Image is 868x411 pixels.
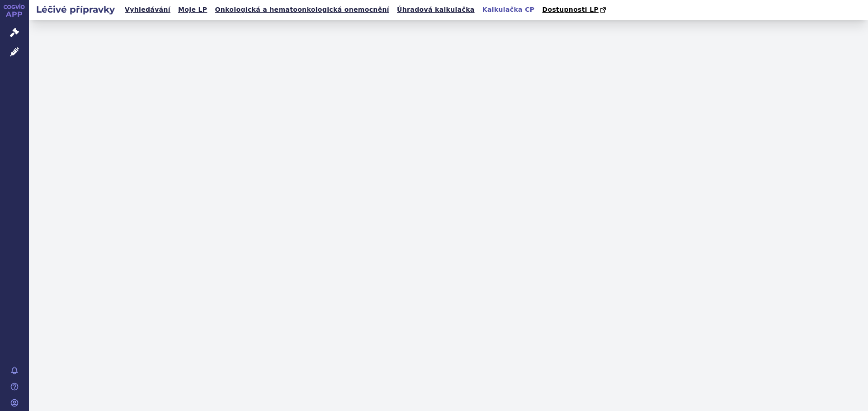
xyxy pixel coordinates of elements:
h2: Léčivé přípravky [29,3,122,16]
a: Moje LP [175,4,210,16]
a: Vyhledávání [122,4,173,16]
a: Dostupnosti LP [539,4,610,16]
a: Onkologická a hematoonkologická onemocnění [212,4,392,16]
span: Dostupnosti LP [542,6,599,13]
a: Úhradová kalkulačka [394,4,477,16]
a: Kalkulačka CP [480,4,538,16]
